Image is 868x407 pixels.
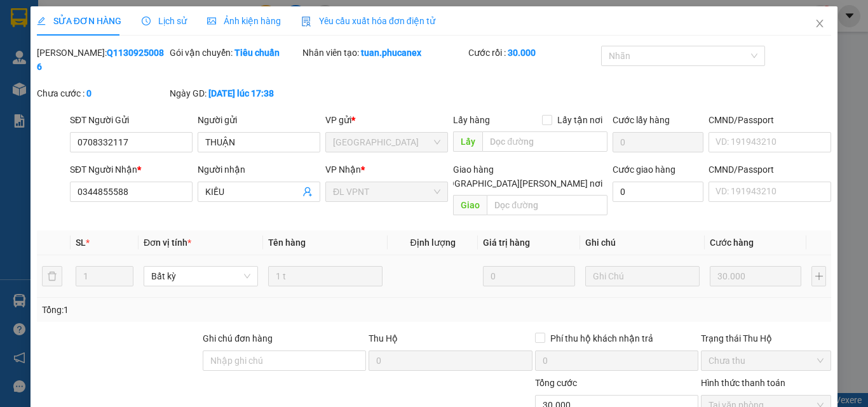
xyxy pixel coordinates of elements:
[483,237,530,248] span: Giá trị hàng
[37,16,121,26] span: SỬA ĐƠN HÀNG
[302,187,313,197] span: user-add
[207,17,216,25] span: picture
[613,182,703,202] input: Cước giao hàng
[207,16,281,26] span: Ảnh kiện hàng
[170,46,300,60] div: Gói vận chuyển:
[545,331,658,345] span: Phí thu hộ khách nhận trả
[369,333,398,344] span: Thu Hộ
[453,195,487,215] span: Giao
[429,177,607,190] span: [GEOGRAPHIC_DATA][PERSON_NAME] nơi
[268,266,383,286] input: VD: Bàn, Ghế
[613,115,670,125] label: Cước lấy hàng
[70,113,193,127] div: SĐT Người Gửi
[701,378,785,388] label: Hình thức thanh toán
[203,350,366,371] input: Ghi chú đơn hàng
[361,48,421,58] b: tuan.phucanex
[552,113,607,127] span: Lấy tận nơi
[333,182,440,201] span: ĐL VPNT
[701,331,831,345] div: Trạng thái Thu Hộ
[811,266,826,286] button: plus
[301,16,435,26] span: Yêu cầu xuất hóa đơn điện tử
[580,230,705,255] th: Ghi chú
[710,237,754,248] span: Cước hàng
[144,237,191,248] span: Đơn vị tính
[76,237,86,248] span: SL
[142,17,151,25] span: clock-circle
[453,164,494,175] span: Giao hàng
[325,164,361,175] span: VP Nhận
[709,113,831,127] div: CMND/Passport
[482,131,607,152] input: Dọc đường
[709,163,831,177] div: CMND/Passport
[453,131,482,152] span: Lấy
[70,163,193,177] div: SĐT Người Nhận
[208,88,274,98] b: [DATE] lúc 17:38
[453,115,490,125] span: Lấy hàng
[325,113,448,127] div: VP gửi
[198,113,320,127] div: Người gửi
[508,48,536,58] b: 30.000
[333,133,440,152] span: ĐL Quận 1
[42,303,336,317] div: Tổng: 1
[483,266,574,286] input: 0
[86,88,92,98] b: 0
[37,17,46,25] span: edit
[802,6,837,42] button: Close
[234,48,280,58] b: Tiêu chuẩn
[710,266,801,286] input: 0
[302,46,466,60] div: Nhân viên tạo:
[815,18,825,29] span: close
[203,333,273,344] label: Ghi chú đơn hàng
[37,86,167,100] div: Chưa cước :
[151,267,250,286] span: Bất kỳ
[613,132,703,152] input: Cước lấy hàng
[37,46,167,74] div: [PERSON_NAME]:
[613,164,675,175] label: Cước giao hàng
[535,378,577,388] span: Tổng cước
[142,16,187,26] span: Lịch sử
[468,46,599,60] div: Cước rồi :
[170,86,300,100] div: Ngày GD:
[585,266,700,286] input: Ghi Chú
[487,195,607,215] input: Dọc đường
[410,237,455,248] span: Định lượng
[268,237,306,248] span: Tên hàng
[198,163,320,177] div: Người nhận
[709,351,824,370] span: Chưa thu
[301,17,311,27] img: icon
[42,266,62,286] button: delete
